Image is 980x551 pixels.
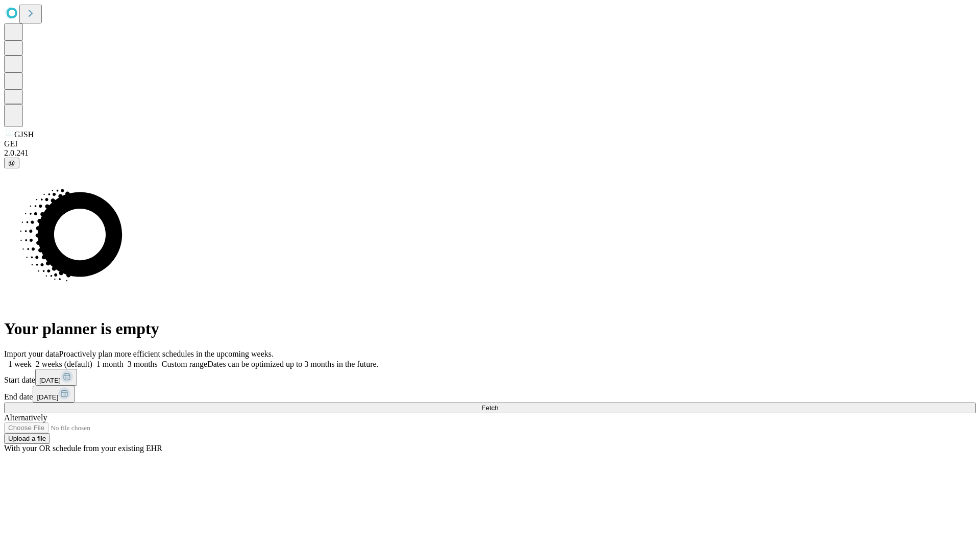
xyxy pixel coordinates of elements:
button: Fetch [4,403,976,413]
span: Custom range [162,360,207,368]
div: Start date [4,369,976,386]
button: [DATE] [35,369,77,386]
span: Fetch [481,404,498,412]
span: Alternatively [4,413,47,422]
span: Import your data [4,349,59,358]
span: 2 weeks (default) [36,360,92,368]
span: 3 months [128,360,158,368]
span: [DATE] [39,377,61,384]
button: [DATE] [33,386,75,403]
span: Proactively plan more efficient schedules in the upcoming weeks. [59,349,274,358]
span: [DATE] [37,393,58,401]
button: @ [4,158,19,168]
span: 1 week [8,360,32,368]
span: With your OR schedule from your existing EHR [4,444,162,453]
button: Upload a file [4,433,50,444]
span: Dates can be optimized up to 3 months in the future. [207,360,378,368]
div: 2.0.241 [4,148,976,158]
div: End date [4,386,976,403]
span: @ [8,159,15,167]
h1: Your planner is empty [4,319,976,338]
div: GEI [4,139,976,148]
span: GJSH [14,130,34,139]
span: 1 month [96,360,124,368]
